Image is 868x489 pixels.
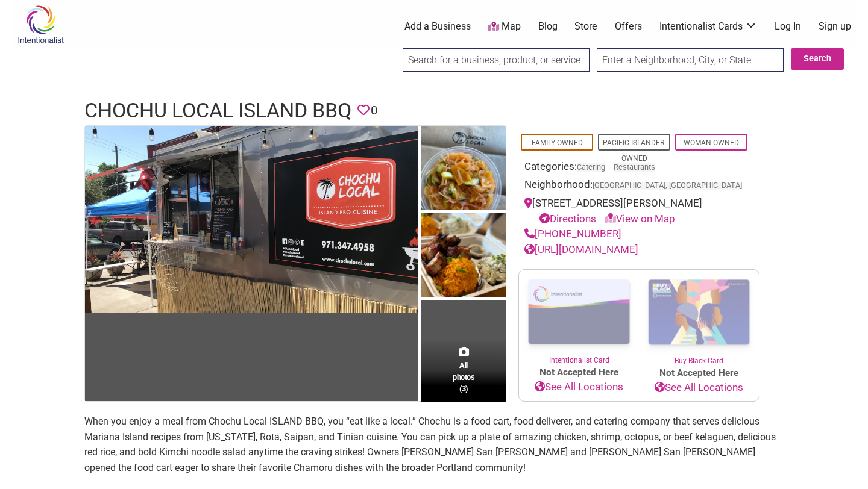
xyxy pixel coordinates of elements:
[453,360,474,394] span: All photos (3)
[577,163,605,172] a: Catering
[639,270,759,366] a: Buy Black Card
[684,139,739,147] a: Woman-Owned
[519,379,639,395] a: See All Locations
[524,196,753,226] div: [STREET_ADDRESS][PERSON_NAME]
[371,101,377,120] span: 0
[538,20,558,33] a: Blog
[404,20,471,33] a: Add a Business
[519,270,639,355] img: Intentionalist Card
[597,48,784,72] input: Enter a Neighborhood, City, or State
[791,48,844,70] button: Search
[519,270,639,366] a: Intentionalist Card
[615,20,642,33] a: Offers
[488,20,521,34] a: Map
[539,213,596,225] a: Directions
[12,5,69,44] img: Intentionalist
[639,366,759,380] span: Not Accepted Here
[614,163,655,172] a: Restaurants
[574,20,597,33] a: Store
[524,159,753,178] div: Categories:
[819,20,851,33] a: Sign up
[524,177,753,196] div: Neighborhood:
[605,213,675,225] a: View on Map
[639,380,759,396] a: See All Locations
[639,270,759,355] img: Buy Black Card
[775,20,801,33] a: Log In
[532,139,583,147] a: Family-Owned
[593,182,742,190] span: [GEOGRAPHIC_DATA], [GEOGRAPHIC_DATA]
[85,126,418,313] img: Chochu Local ISLAND BBQ
[403,48,590,72] input: Search for a business, product, or service
[659,20,757,33] a: Intentionalist Cards
[84,414,784,475] p: When you enjoy a meal from Chochu Local ISLAND BBQ, you “eat like a local.” Chochu is a food cart...
[603,139,666,163] a: Pacific Islander-Owned
[84,96,351,125] h1: Chochu Local ISLAND BBQ
[524,243,638,255] a: [URL][DOMAIN_NAME]
[524,228,621,240] a: [PHONE_NUMBER]
[519,366,639,379] span: Not Accepted Here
